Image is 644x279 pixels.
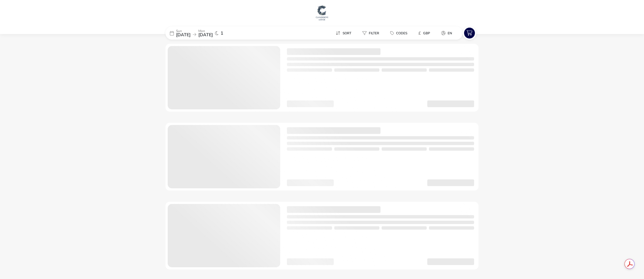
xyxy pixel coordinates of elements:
span: Codes [396,31,407,35]
p: Mon [198,29,213,33]
span: GBP [423,31,430,35]
naf-pibe-menu-bar-item: Codes [386,29,414,37]
span: en [448,31,452,35]
i: £ [418,30,421,36]
span: [DATE] [176,32,191,38]
naf-pibe-menu-bar-item: en [437,29,459,37]
span: [DATE] [198,32,213,38]
button: Sort [331,29,356,37]
img: Main Website [315,4,329,21]
button: Filter [358,29,384,37]
span: Filter [369,31,379,35]
span: Sort [343,31,351,35]
naf-pibe-menu-bar-item: Sort [331,29,358,37]
naf-pibe-menu-bar-item: Filter [358,29,386,37]
button: Codes [386,29,412,37]
button: en [437,29,457,37]
div: Sun[DATE]Mon[DATE]1 [165,27,249,40]
button: £GBP [414,29,435,37]
naf-pibe-menu-bar-item: £GBP [414,29,437,37]
p: Sun [176,29,191,33]
span: 1 [221,31,223,35]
